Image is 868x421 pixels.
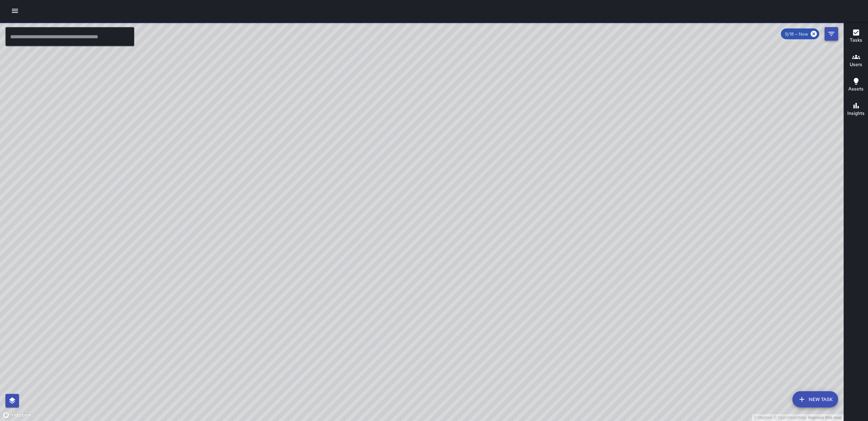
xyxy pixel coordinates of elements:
[850,37,862,44] h6: Tasks
[844,73,868,98] button: Assets
[844,24,868,49] button: Tasks
[792,391,838,407] button: New Task
[850,61,862,68] h6: Users
[781,31,812,37] span: 9/18 — Now
[847,110,865,117] h6: Insights
[825,27,838,41] button: Filters
[844,98,868,122] button: Insights
[781,28,819,39] div: 9/18 — Now
[844,49,868,73] button: Users
[848,85,864,93] h6: Assets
